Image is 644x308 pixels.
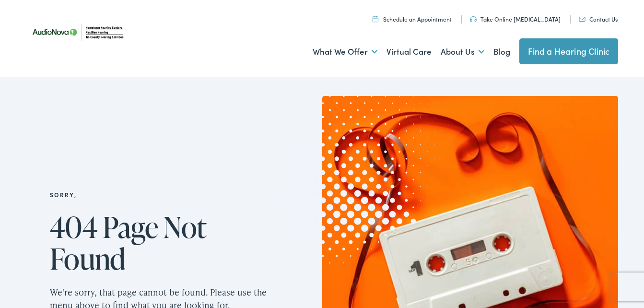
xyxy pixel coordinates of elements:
span: Page [103,211,158,243]
a: Take Online [MEDICAL_DATA] [470,15,561,23]
span: Not [163,211,206,243]
span: 404 [50,211,97,243]
img: utility icon [579,17,585,22]
img: Graphic image with a halftone pattern, contributing to the site's visual design. [218,40,455,284]
span: Found [50,243,126,274]
img: utility icon [373,16,378,22]
img: utility icon [470,16,477,22]
a: Contact Us [579,15,618,23]
a: Schedule an Appointment [373,15,452,23]
a: Find a Hearing Clinic [519,38,619,64]
a: Blog [493,34,510,70]
h2: Sorry, [50,191,280,198]
a: About Us [441,34,484,70]
a: Virtual Care [386,34,432,70]
a: What We Offer [313,34,377,70]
